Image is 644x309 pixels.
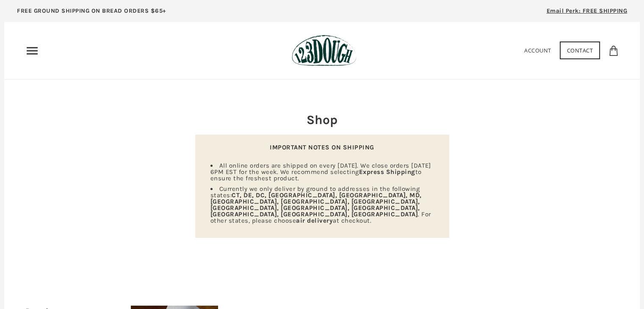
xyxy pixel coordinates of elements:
strong: CT, DE, DC, [GEOGRAPHIC_DATA], [GEOGRAPHIC_DATA], MD, [GEOGRAPHIC_DATA], [GEOGRAPHIC_DATA], [GEOG... [210,191,422,218]
p: FREE GROUND SHIPPING ON BREAD ORDERS $65+ [17,6,166,16]
span: Currently we only deliver by ground to addresses in the following states: . For other states, ple... [210,185,431,224]
img: 123Dough Bakery [292,35,357,66]
strong: IMPORTANT NOTES ON SHIPPING [270,143,374,151]
span: All online orders are shipped on every [DATE]. We close orders [DATE] 6PM EST for the week. We re... [210,162,431,182]
h2: Shop [195,111,449,129]
nav: Primary [25,44,39,58]
a: Contact [560,41,600,59]
a: FREE GROUND SHIPPING ON BREAD ORDERS $65+ [4,4,179,22]
strong: Express Shipping [359,168,415,176]
span: Email Perk: FREE SHIPPING [547,7,627,14]
strong: air delivery [296,217,333,224]
a: Account [524,47,551,54]
a: Email Perk: FREE SHIPPING [534,4,640,22]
